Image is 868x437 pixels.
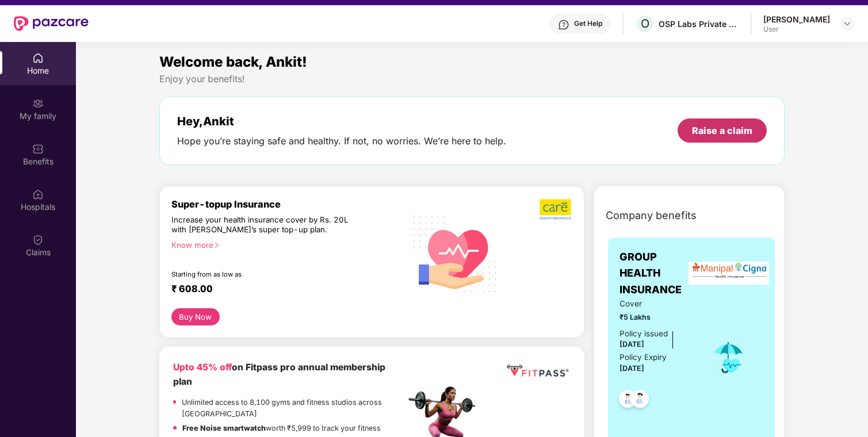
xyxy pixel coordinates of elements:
[659,18,739,29] div: OSP Labs Private Limited
[405,202,505,304] img: svg+xml;base64,PHN2ZyB4bWxucz0iaHR0cDovL3d3dy53My5vcmcvMjAwMC9zdmciIHhtbG5zOnhsaW5rPSJodHRwOi8vd3...
[620,249,694,298] span: GROUP HEALTH INSURANCE
[32,52,44,64] img: svg+xml;base64,PHN2ZyBpZD0iSG9tZSIgeG1sbnM9Imh0dHA6Ly93d3cudzMub3JnLzIwMDAvc3ZnIiB3aWR0aD0iMjAiIG...
[620,298,694,310] span: Cover
[626,386,654,415] img: svg+xml;base64,PHN2ZyB4bWxucz0iaHR0cDovL3d3dy53My5vcmcvMjAwMC9zdmciIHdpZHRoPSI0OC45NDMiIGhlaWdodD...
[213,242,220,248] span: right
[692,124,752,137] div: Raise a claim
[641,17,649,30] span: O
[32,189,44,200] img: svg+xml;base64,PHN2ZyBpZD0iSG9zcGl0YWxzIiB4bWxucz0iaHR0cDovL3d3dy53My5vcmcvMjAwMC9zdmciIHdpZHRoPS...
[182,397,405,419] p: Unlimited access to 8,100 gyms and fitness studios across [GEOGRAPHIC_DATA]
[32,143,44,155] img: svg+xml;base64,PHN2ZyBpZD0iQmVuZWZpdHMiIHhtbG5zPSJodHRwOi8vd3d3LnczLm9yZy8yMDAwL3N2ZyIgd2lkdGg9Ij...
[620,364,644,373] span: [DATE]
[620,340,644,348] span: [DATE]
[177,135,506,147] div: Hope you’re staying safe and healthy. If not, no worries. We’re here to help.
[843,19,852,28] img: svg+xml;base64,PHN2ZyBpZD0iRHJvcGRvd24tMzJ4MzIiIHhtbG5zPSJodHRwOi8vd3d3LnczLm9yZy8yMDAwL3N2ZyIgd2...
[763,14,830,25] div: [PERSON_NAME]
[620,351,667,363] div: Policy Expiry
[171,308,220,325] button: Buy Now
[689,262,769,285] img: insurerLogo
[173,362,232,373] b: Upto 45% off
[171,215,355,235] div: Increase your health insurance cover by Rs. 20L with [PERSON_NAME]’s super top-up plan.
[171,198,405,210] div: Super-topup Insurance
[606,208,697,224] span: Company benefits
[171,283,393,297] div: ₹ 608.00
[32,98,44,109] img: svg+xml;base64,PHN2ZyB3aWR0aD0iMjAiIGhlaWdodD0iMjAiIHZpZXdCb3g9IjAgMCAyMCAyMCIgZmlsbD0ibm9uZSIgeG...
[620,312,694,323] span: ₹5 Lakhs
[763,25,830,34] div: User
[14,16,89,31] img: New Pazcare Logo
[32,234,44,246] img: svg+xml;base64,PHN2ZyBpZD0iQ2xhaW0iIHhtbG5zPSJodHRwOi8vd3d3LnczLm9yZy8yMDAwL3N2ZyIgd2lkdGg9IjIwIi...
[159,53,307,70] span: Welcome back, Ankit!
[574,19,602,28] div: Get Help
[614,386,642,415] img: svg+xml;base64,PHN2ZyB4bWxucz0iaHR0cDovL3d3dy53My5vcmcvMjAwMC9zdmciIHdpZHRoPSI0OC45NDMiIGhlaWdodD...
[173,362,385,386] b: on Fitpass pro annual membership plan
[171,270,356,278] div: Starting from as low as
[182,424,266,432] strong: Free Noise smartwatch
[171,240,398,248] div: Know more
[540,198,572,220] img: b5dec4f62d2307b9de63beb79f102df3.png
[177,114,506,128] div: Hey, Ankit
[710,339,747,377] img: icon
[504,361,571,381] img: fppp.png
[620,328,668,340] div: Policy issued
[159,73,785,85] div: Enjoy your benefits!
[558,19,569,30] img: svg+xml;base64,PHN2ZyBpZD0iSGVscC0zMngzMiIgeG1sbnM9Imh0dHA6Ly93d3cudzMub3JnLzIwMDAvc3ZnIiB3aWR0aD...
